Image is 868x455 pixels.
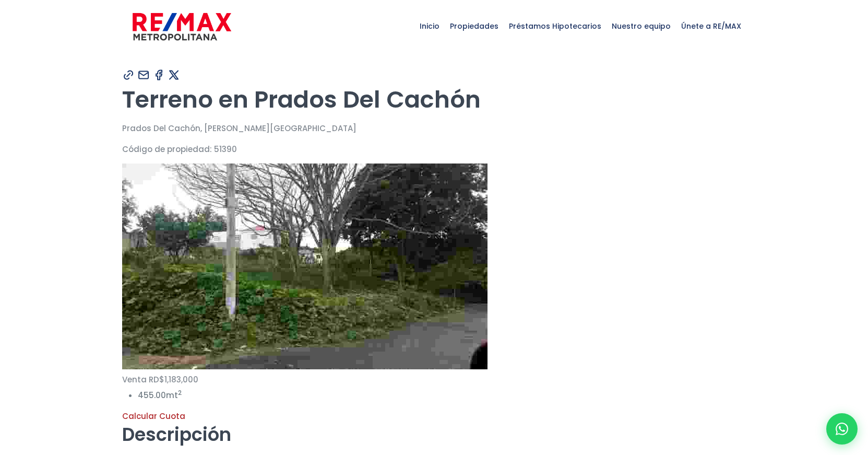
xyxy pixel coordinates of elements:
span: Préstamos Hipotecarios [504,10,607,42]
img: remax-metropolitana-logo [133,11,231,42]
img: Compartir [168,68,181,81]
span: RD$ [149,374,198,385]
img: Terreno en Prados Del Cachón [122,164,487,369]
span: Inicio [414,10,445,42]
span: Nuestro equipo [607,10,676,42]
a: Calcular Cuota [122,411,185,422]
img: Compartir [152,68,165,81]
span: Venta [122,374,147,385]
span: Código de propiedad: [122,144,212,155]
span: 455.00 [138,390,166,401]
span: mt [138,390,182,401]
sup: 2 [178,388,182,397]
span: 51390 [214,144,237,155]
span: Únete a RE/MAX [676,10,746,42]
h1: Terreno en Prados Del Cachón [122,85,746,114]
h2: Descripción [122,423,746,446]
span: Propiedades [445,10,504,42]
span: 1,183,000 [164,374,198,385]
p: Prados Del Cachón, [PERSON_NAME][GEOGRAPHIC_DATA] [122,122,746,135]
img: Compartir [137,68,150,81]
img: Compartir [122,68,135,81]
